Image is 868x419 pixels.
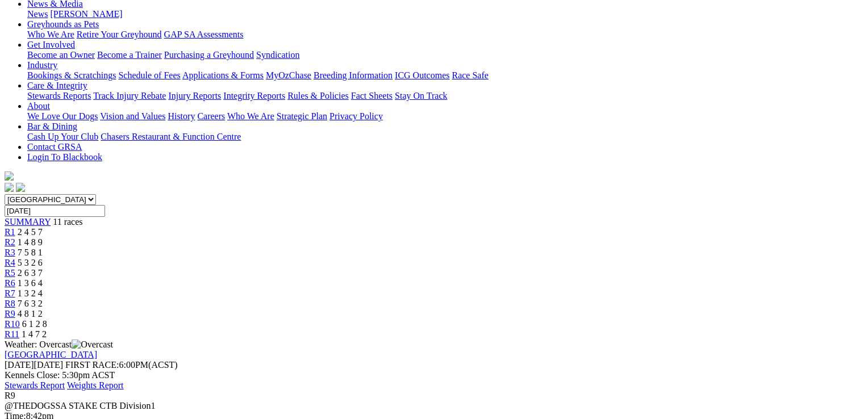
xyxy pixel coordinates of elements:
span: 7 5 8 1 [18,248,43,257]
a: R2 [5,237,15,247]
a: Retire Your Greyhound [77,30,162,39]
a: R6 [5,278,15,288]
a: Bookings & Scratchings [27,70,116,80]
a: Breeding Information [314,70,393,80]
a: About [27,101,50,111]
a: R1 [5,227,15,237]
a: Who We Are [227,111,274,121]
div: Care & Integrity [27,91,855,101]
a: R3 [5,248,15,257]
span: 1 3 6 4 [18,278,43,288]
a: R11 [5,329,19,339]
a: SUMMARY [5,217,51,227]
img: twitter.svg [16,183,25,192]
a: Strategic Plan [277,111,327,121]
a: Rules & Policies [287,91,349,100]
a: Become a Trainer [97,50,162,60]
a: Login To Blackbook [27,152,102,162]
a: Fact Sheets [351,91,393,100]
span: 1 4 8 9 [18,237,43,247]
div: Greyhounds as Pets [27,30,855,40]
a: Integrity Reports [223,91,285,100]
img: facebook.svg [5,183,14,192]
a: Privacy Policy [329,111,383,121]
span: Weather: Overcast [5,340,113,349]
a: Purchasing a Greyhound [164,50,254,60]
a: Careers [197,111,225,121]
div: News & Media [27,9,855,19]
span: 5 3 2 6 [18,258,43,267]
div: Industry [27,70,855,81]
a: Contact GRSA [27,142,82,152]
span: 1 4 7 2 [22,329,47,339]
span: 1 3 2 4 [18,288,43,298]
a: [PERSON_NAME] [50,9,122,19]
a: Bar & Dining [27,121,77,131]
a: Stewards Reports [27,91,91,100]
a: MyOzChase [266,70,311,80]
a: Cash Up Your Club [27,132,98,141]
a: R8 [5,299,15,308]
a: Stay On Track [395,91,447,100]
a: Chasers Restaurant & Function Centre [101,132,241,141]
a: Care & Integrity [27,81,87,90]
span: 6:00PM(ACST) [65,360,178,370]
a: Stewards Report [5,380,65,390]
a: R10 [5,319,20,329]
span: R9 [5,391,15,400]
input: Select date [5,205,105,217]
a: GAP SA Assessments [164,30,244,39]
span: 7 6 3 2 [18,299,43,308]
a: We Love Our Dogs [27,111,98,121]
img: Overcast [72,340,113,350]
span: 4 8 1 2 [18,309,43,319]
div: @THEDOGSSA STAKE CTB Division1 [5,401,855,411]
a: Syndication [256,50,299,60]
img: logo-grsa-white.png [5,171,14,181]
a: History [168,111,195,121]
div: Get Involved [27,50,855,60]
a: R5 [5,268,15,278]
a: Vision and Values [100,111,165,121]
a: Weights Report [67,380,124,390]
span: 11 races [53,217,82,227]
span: [DATE] [5,360,34,370]
a: Industry [27,60,57,70]
a: ICG Outcomes [395,70,449,80]
a: R7 [5,288,15,298]
a: R9 [5,309,15,319]
a: Who We Are [27,30,74,39]
a: Injury Reports [168,91,221,100]
div: Bar & Dining [27,132,855,142]
a: R4 [5,258,15,267]
a: [GEOGRAPHIC_DATA] [5,350,97,359]
span: 6 1 2 8 [22,319,47,329]
div: About [27,111,855,121]
a: News [27,9,48,19]
a: Applications & Forms [182,70,264,80]
div: Kennels Close: 5:30pm ACST [5,370,855,380]
span: 2 4 5 7 [18,227,43,237]
span: [DATE] [5,360,63,370]
a: Become an Owner [27,50,95,60]
a: Track Injury Rebate [93,91,166,100]
a: Schedule of Fees [118,70,180,80]
a: Race Safe [452,70,488,80]
a: Greyhounds as Pets [27,19,99,29]
span: FIRST RACE: [65,360,119,370]
a: Get Involved [27,40,75,49]
span: 2 6 3 7 [18,268,43,278]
